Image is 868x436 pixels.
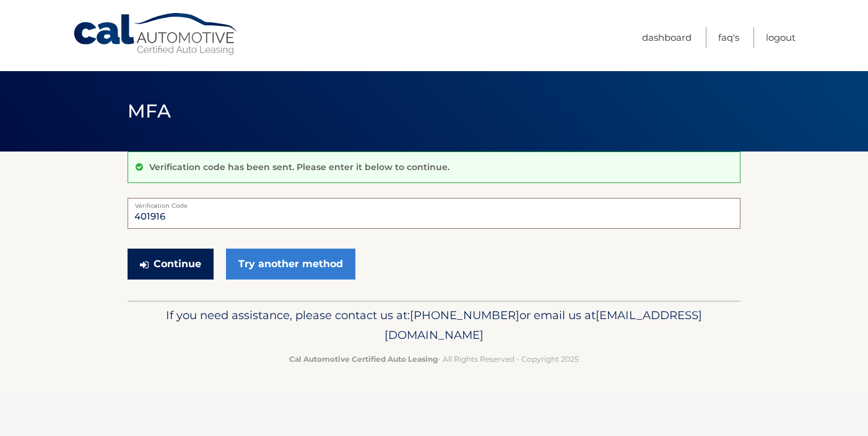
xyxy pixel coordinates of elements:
a: Cal Automotive [72,12,240,56]
p: If you need assistance, please contact us at: or email us at [136,306,732,345]
button: Continue [128,249,214,280]
input: Verification Code [128,198,740,229]
p: Verification code has been sent. Please enter it below to continue. [149,161,449,173]
a: Dashboard [642,27,692,48]
span: MFA [128,100,171,122]
span: [PHONE_NUMBER] [410,308,519,322]
strong: Cal Automotive Certified Auto Leasing [289,354,438,364]
p: - All Rights Reserved - Copyright 2025 [136,353,732,365]
label: Verification Code [128,198,740,208]
a: Logout [766,27,796,48]
a: Try another method [226,249,355,280]
a: FAQ's [718,27,739,48]
span: [EMAIL_ADDRESS][DOMAIN_NAME] [384,308,702,342]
